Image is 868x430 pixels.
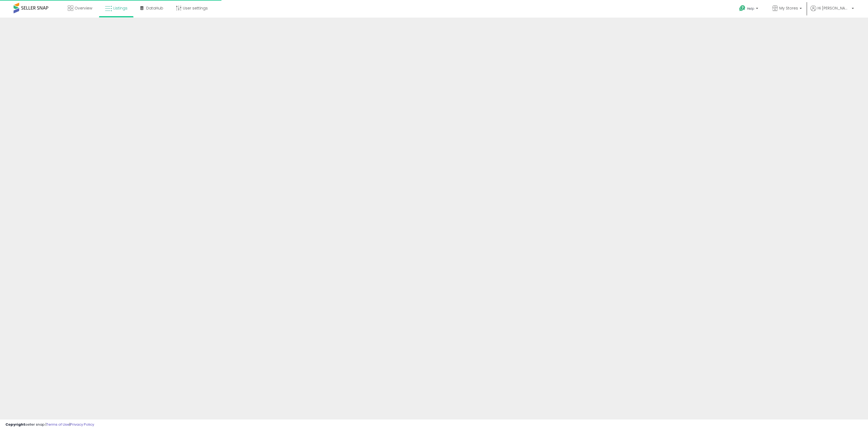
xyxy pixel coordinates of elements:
span: Help [747,6,754,11]
span: My Stores [779,5,798,11]
span: Listings [113,5,127,11]
a: Hi [PERSON_NAME] [810,5,854,18]
span: DataHub [146,5,163,11]
span: Hi [PERSON_NAME] [818,5,850,11]
i: Get Help [739,5,746,12]
span: Overview [75,5,92,11]
a: Help [735,1,764,18]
